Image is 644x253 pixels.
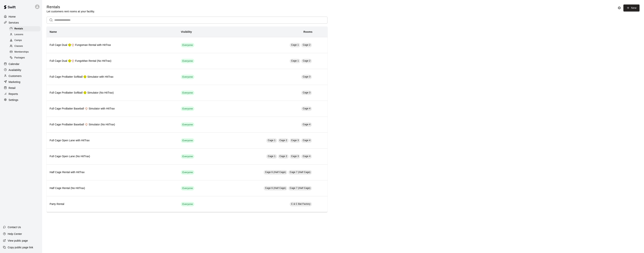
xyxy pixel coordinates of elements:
span: Everyone [181,171,194,174]
h6: Full Cage ProBatter Softball 🥎 Simulator (No HitTrax) [50,91,175,95]
span: Cage 4 [303,155,310,158]
span: Cage 2 [303,60,310,62]
h6: Full Cage ProBatter Baseball ⚾ Simulator with HItTrax [50,107,175,111]
a: Settings [3,97,39,103]
span: Everyone [181,91,194,95]
b: Rooms [303,30,312,33]
div: Classes [9,44,41,49]
span: Everyone [181,75,194,79]
span: Cage 2 [303,44,310,46]
h6: Full Cage Open Lane with HitTrax [50,138,175,143]
h6: Full Cage ProBatter Baseball ⚾ Simulator (No HitTrax) [50,123,175,127]
span: Classes [14,44,23,48]
span: Cage 3 [303,75,310,78]
span: Cage 7 (Half Cage) [290,171,311,173]
b: Name [50,30,57,33]
span: C & C Bat Factory [291,203,311,205]
span: Cage 4 [303,123,310,126]
a: Services [3,20,39,25]
span: Everyone [181,187,194,190]
a: Marketing [3,79,39,85]
span: Rentals [14,27,23,31]
div: This service is visible to all of your customers [181,106,194,111]
a: Retail [3,85,39,91]
p: Help Center [8,232,22,236]
span: Cage 1 [291,44,299,46]
h6: Half Cage Rental (No HitTrax) [50,186,175,190]
b: Visibility [181,30,192,33]
a: Rentals [9,26,42,32]
span: Memberships [14,50,29,54]
span: Everyone [181,202,194,206]
a: Availability [3,67,39,73]
button: Rental settings [616,5,622,11]
span: Cage 2 [280,155,287,158]
table: simple table [47,27,327,212]
a: Packages [9,55,42,61]
span: Cage 3 [291,139,299,142]
div: This service is visible to all of your customers [181,154,194,159]
a: Lessons [9,32,42,37]
span: Cage 6 (Half Cage) [265,171,286,173]
div: This service is visible to all of your customers [181,170,194,175]
p: Contact Us [8,225,21,229]
p: Services [9,21,19,25]
h6: Full Cage Dual 🥎⚾ Fungoman Rental with HitTrax [50,43,175,47]
span: Everyone [181,139,194,142]
p: Marketing [9,80,20,84]
p: Calendar [9,62,19,66]
span: Cage 1 [291,60,299,62]
div: This service is visible to all of your customers [181,59,194,63]
a: Home [3,14,39,19]
span: Cage 1 [268,155,275,158]
span: Cage 4 [303,139,310,142]
div: This service is visible to all of your customers [181,122,194,127]
span: Everyone [181,107,194,111]
span: Cage 3 [303,91,310,94]
a: Memberships [9,49,42,55]
a: Classes [9,43,42,49]
div: Memberships [9,49,41,55]
a: New [623,4,640,11]
div: This service is visible to all of your customers [181,202,194,206]
div: Camps [9,38,41,43]
div: Lessons [9,32,41,37]
p: View public page [8,239,28,243]
div: Packages [9,55,41,60]
h6: Half Cage Rental with HitTrax [50,170,175,174]
h6: Full Cage Dual 🥎⚾ FungoMan Rental (No HitTrax) [50,59,175,63]
span: Packages [14,56,25,60]
p: Customers [9,74,22,78]
span: Cage 7 (Half Cage) [290,187,311,189]
span: Everyone [181,155,194,158]
div: Rentals [9,26,41,31]
h6: Party Rental [50,202,175,206]
span: Everyone [181,43,194,47]
span: Cage 2 [280,139,287,142]
h6: Full Cage ProBatter Softball 🥎 Simulator with HItTrax [50,75,175,79]
a: Customers [3,73,39,79]
a: Camps [9,38,42,43]
div: This service is visible to all of your customers [181,91,194,95]
span: Everyone [181,123,194,127]
p: Reports [9,92,18,96]
div: This service is visible to all of your customers [181,138,194,143]
p: Retail [9,86,16,90]
div: This service is visible to all of your customers [181,43,194,47]
a: Calendar [3,61,39,67]
span: Cage 4 [303,107,310,110]
p: Home [9,15,16,19]
p: Settings [9,98,18,102]
span: Cage 1 [268,139,275,142]
a: Reports [3,91,39,97]
div: This service is visible to all of your customers [181,186,194,190]
span: Lessons [14,33,23,36]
